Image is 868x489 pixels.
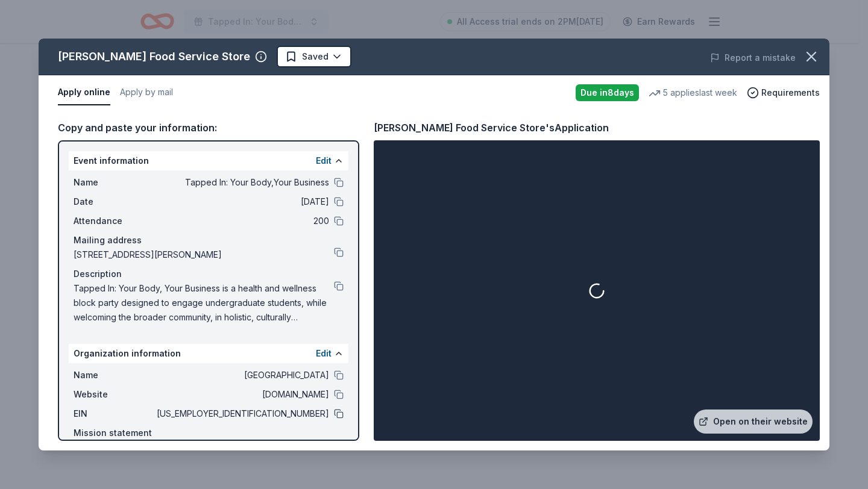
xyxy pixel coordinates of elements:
[154,406,329,421] span: [US_EMPLOYER_IDENTIFICATION_NUMBER]
[74,214,154,228] span: Attendance
[576,84,639,101] div: Due in 8 days
[694,410,813,434] a: Open on their website
[58,80,110,105] button: Apply online
[154,368,329,382] span: [GEOGRAPHIC_DATA]
[649,86,737,100] div: 5 applies last week
[154,195,329,209] span: [DATE]
[74,406,154,421] span: EIN
[69,151,348,170] div: Event information
[74,175,154,190] span: Name
[74,426,344,440] div: Mission statement
[120,80,173,105] button: Apply by mail
[74,267,344,281] div: Description
[74,368,154,382] span: Name
[58,120,359,135] div: Copy and paste your information:
[374,120,609,135] div: [PERSON_NAME] Food Service Store's Application
[74,281,334,325] span: Tapped In: Your Body, Your Business is a health and wellness block party designed to engage under...
[316,346,332,361] button: Edit
[302,49,329,64] span: Saved
[154,175,329,190] span: Tapped In: Your Body,Your Business
[154,387,329,402] span: [DOMAIN_NAME]
[74,195,154,209] span: Date
[316,154,332,168] button: Edit
[277,46,351,67] button: Saved
[74,387,154,402] span: Website
[74,248,334,262] span: [STREET_ADDRESS][PERSON_NAME]
[761,86,820,100] span: Requirements
[747,86,820,100] button: Requirements
[69,344,348,363] div: Organization information
[154,214,329,228] span: 200
[710,51,796,65] button: Report a mistake
[74,233,344,248] div: Mailing address
[58,47,250,66] div: [PERSON_NAME] Food Service Store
